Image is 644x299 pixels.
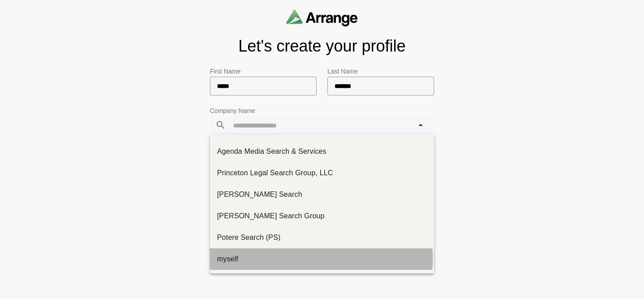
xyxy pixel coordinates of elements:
div: Agenda Media Search & Services [217,146,427,157]
div: myself [217,254,427,264]
div: Potere Search (PS) [217,232,427,243]
p: First Name [210,66,317,77]
img: arrangeai-name-small-logo.4d2b8aee.svg [286,9,358,26]
h1: Let's create your profile [210,37,434,55]
p: Last Name [327,66,434,77]
div: Princeton Legal Search Group, LLC [217,168,427,178]
p: Company Name [210,105,434,116]
div: [PERSON_NAME] Search Group [217,211,427,221]
div: [PERSON_NAME] Search [217,189,427,200]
